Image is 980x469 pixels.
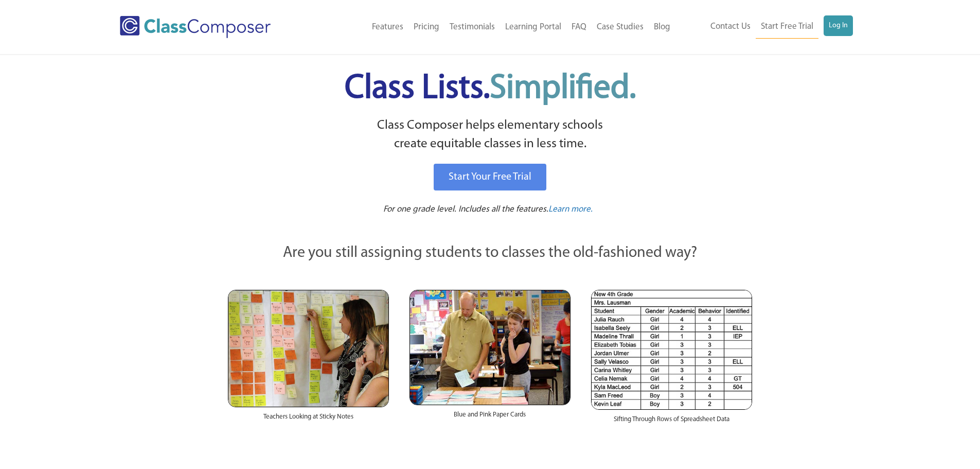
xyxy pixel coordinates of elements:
a: Learning Portal [500,16,566,39]
a: Contact Us [705,15,756,38]
img: Spreadsheets [591,290,752,410]
div: Teachers Looking at Sticky Notes [228,407,389,432]
a: Learn more. [548,203,593,216]
a: Case Studies [592,16,649,39]
span: For one grade level. Includes all the features. [383,205,548,214]
img: Class Composer [120,16,271,38]
a: Pricing [408,16,444,39]
div: Sifting Through Rows of Spreadsheet Data [591,410,752,435]
a: Start Your Free Trial [434,164,546,190]
nav: Header Menu [313,16,675,39]
p: Class Composer helps elementary schools create equitable classes in less time. [226,116,754,154]
a: FAQ [566,16,592,39]
p: Are you still assigning students to classes the old-fashioned way? [228,242,753,265]
span: Start Your Free Trial [449,172,531,182]
span: Learn more. [548,205,593,214]
span: Simplified. [490,72,636,106]
img: Teachers Looking at Sticky Notes [228,290,389,407]
span: Class Lists. [345,72,636,106]
nav: Header Menu [675,15,853,39]
a: Log In [824,15,853,36]
a: Blog [649,16,675,39]
div: Blue and Pink Paper Cards [409,405,571,430]
a: Start Free Trial [756,15,818,39]
a: Features [367,16,408,39]
img: Blue and Pink Paper Cards [409,290,571,405]
a: Testimonials [444,16,500,39]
